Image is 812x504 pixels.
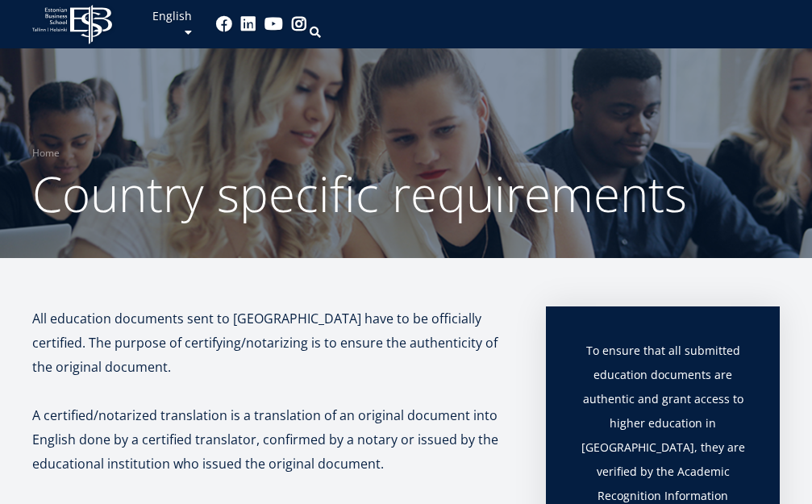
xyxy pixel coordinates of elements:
a: Facebook [216,16,232,32]
a: Home [32,145,60,161]
a: Instagram [291,16,307,32]
a: Youtube [264,16,283,32]
a: Linkedin [240,16,256,32]
span: Country specific requirements [32,160,687,227]
p: A certified/notarized translation is a translation of an original document into English done by a... [32,403,514,476]
p: All education documents sent to [GEOGRAPHIC_DATA] have to be officially certified. The purpose of... [32,306,514,379]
